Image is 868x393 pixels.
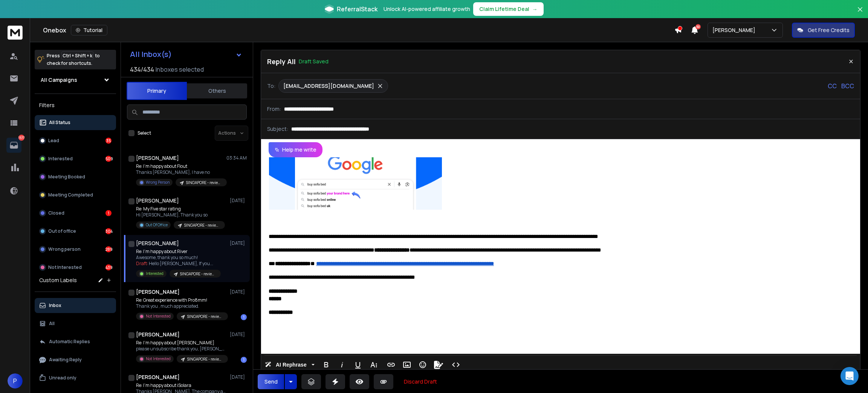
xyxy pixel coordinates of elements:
[180,271,216,277] p: SINGAPORE - reviews
[136,303,226,309] p: Thank you , much appreciated.
[146,313,171,319] p: Not Interested
[258,374,284,389] button: Send
[105,228,112,234] div: 304
[35,115,116,130] button: All Status
[35,151,116,166] button: Interested509
[187,356,223,362] p: SINGAPORE - reviews
[35,316,116,331] button: All
[136,288,180,296] h1: [PERSON_NAME]
[35,133,116,148] button: Lead35
[35,298,116,313] button: Inbox
[35,224,116,239] button: Out of office304
[319,357,333,372] button: Bold (Ctrl+B)
[43,25,674,35] div: Onebox
[186,180,222,186] p: SINGAPORE - reviews
[18,135,24,141] p: 1577
[532,5,538,13] span: →
[48,174,85,180] p: Meeting Booked
[136,154,179,162] h1: [PERSON_NAME]
[130,51,172,58] h1: All Inbox(s)
[49,120,70,126] p: All Status
[136,340,226,346] p: Re: I'm happy about [PERSON_NAME]
[230,332,247,338] p: [DATE]
[335,357,349,372] button: Italic (Ctrl+I)
[49,357,82,363] p: Awaiting Reply
[274,362,308,368] span: AI Rephrase
[226,155,247,161] p: 03:34 AM
[269,142,322,157] button: Help me write
[136,206,225,212] p: Re: My Five star rating
[695,24,701,29] span: 50
[105,138,112,144] div: 35
[6,138,21,153] a: 1577
[48,156,73,162] p: Interested
[130,65,154,74] span: 434 / 434
[337,5,377,14] span: ReferralStack
[263,357,316,372] button: AI Rephrase
[416,357,430,372] button: Emoticons
[136,297,226,303] p: Re: Great experience with Pro8mm!
[49,375,76,381] p: Unread only
[351,357,365,372] button: Underline (Ctrl+U)
[808,26,850,34] p: Get Free Credits
[8,373,23,388] button: P
[48,246,81,252] p: Wrong person
[840,367,859,385] div: Open Intercom Messenger
[41,76,77,84] h1: All Campaigns
[230,289,247,295] p: [DATE]
[299,58,329,65] p: Draft Saved
[35,334,116,349] button: Automatic Replies
[828,81,837,91] p: CC
[267,82,275,90] p: To:
[855,5,865,23] button: Close banner
[146,356,171,362] p: Not Interested
[136,346,226,352] p: please unsubscribe thank you, [PERSON_NAME]
[105,264,112,270] div: 439
[35,352,116,367] button: Awaiting Reply
[49,339,90,345] p: Automatic Replies
[136,255,221,261] p: Awesome, thank you so much!
[71,25,107,35] button: Tutorial
[184,223,220,228] p: SINGAPORE - reviews
[187,314,223,319] p: SINGAPORE - reviews
[35,187,116,203] button: Meeting Completed
[136,197,179,204] h1: [PERSON_NAME]
[241,314,247,320] div: 1
[35,206,116,221] button: Closed1
[105,156,112,162] div: 509
[105,210,112,216] div: 1
[61,51,93,60] span: Ctrl + Shift + k
[431,357,446,372] button: Signature
[124,47,248,62] button: All Inbox(s)
[384,357,398,372] button: Insert Link (Ctrl+K)
[48,228,76,234] p: Out of office
[48,192,93,198] p: Meeting Completed
[267,125,288,133] p: Subject:
[146,180,170,185] p: Wrong Person
[269,112,442,210] img: imageFile-1760491750309
[230,240,247,246] p: [DATE]
[473,2,544,16] button: Claim Lifetime Deal→
[841,81,854,91] p: BCC
[48,210,64,216] p: Closed
[39,276,77,284] h3: Custom Labels
[398,374,443,389] button: Discard Draft
[136,331,180,338] h1: [PERSON_NAME]
[136,382,226,388] p: Re: I'm happy about iSolara
[384,5,470,13] p: Unlock AI-powered affiliate growth
[48,138,59,144] p: Lead
[267,56,296,67] p: Reply All
[49,321,55,327] p: All
[449,357,463,372] button: Code View
[35,370,116,385] button: Unread only
[367,357,381,372] button: More Text
[35,100,116,111] h3: Filters
[35,169,116,184] button: Meeting Booked
[241,357,247,363] div: 1
[136,260,148,267] span: Draft:
[35,72,116,88] button: All Campaigns
[283,82,374,90] p: [EMAIL_ADDRESS][DOMAIN_NAME]
[136,169,226,175] p: Thanks [PERSON_NAME], I have no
